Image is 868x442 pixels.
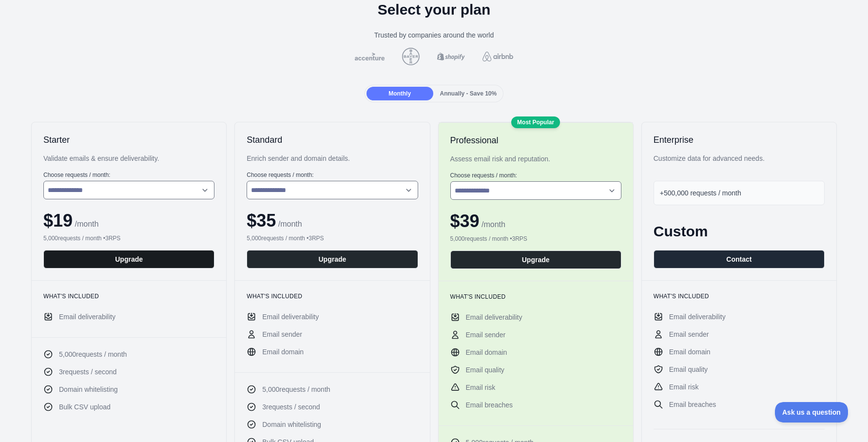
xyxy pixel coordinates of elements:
[450,154,621,164] div: Assess email risk and reputation.
[247,171,418,179] label: Choose requests / month:
[775,402,849,423] iframe: Toggle Customer Support
[654,154,825,163] div: Customize data for advanced needs.
[450,172,621,179] label: Choose requests / month:
[660,189,741,197] span: +500,000 requests / month
[247,154,418,163] div: Enrich sender and domain details.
